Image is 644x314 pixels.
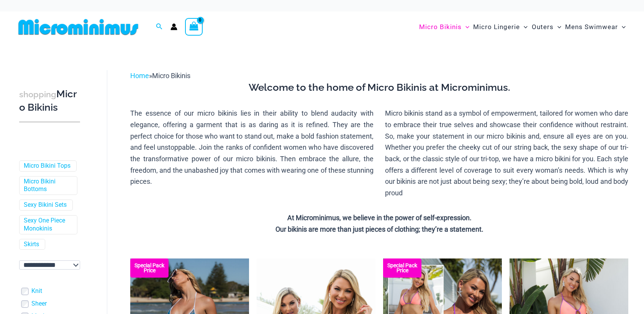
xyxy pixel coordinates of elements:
a: Sheer [31,300,47,308]
strong: At Microminimus, we believe in the power of self-expression. [287,214,472,222]
a: Mens SwimwearMenu ToggleMenu Toggle [563,15,628,39]
span: Micro Bikinis [152,72,190,80]
p: The essence of our micro bikinis lies in their ability to blend audacity with elegance, offering ... [130,108,374,187]
span: Micro Bikinis [419,17,462,37]
a: Micro Bikini Bottoms [24,178,71,194]
a: Knit [31,287,42,295]
a: Micro Bikini Tops [24,162,70,170]
a: Micro BikinisMenu ToggleMenu Toggle [417,15,471,39]
span: Menu Toggle [462,17,469,37]
a: Account icon link [170,23,177,30]
span: » [130,72,190,80]
span: Menu Toggle [554,17,561,37]
span: shopping [19,90,56,99]
span: Outers [532,17,554,37]
a: Home [130,72,149,80]
h3: Micro Bikinis [19,88,80,114]
a: Sexy One Piece Monokinis [24,217,71,233]
span: Micro Lingerie [473,17,520,37]
a: OutersMenu ToggleMenu Toggle [530,15,563,39]
select: wpc-taxonomy-pa_color-745982 [19,260,80,270]
b: Special Pack Price [383,263,421,273]
span: Menu Toggle [618,17,626,37]
a: View Shopping Cart, empty [185,18,203,36]
h3: Welcome to the home of Micro Bikinis at Microminimus. [130,81,628,94]
b: Special Pack Price [130,263,169,273]
strong: Our bikinis are more than just pieces of clothing; they’re a statement. [275,225,483,233]
a: Search icon link [156,22,163,32]
nav: Site Navigation [416,14,629,40]
img: MM SHOP LOGO FLAT [15,18,141,36]
p: Micro bikinis stand as a symbol of empowerment, tailored for women who dare to embrace their true... [385,108,628,199]
a: Sexy Bikini Sets [24,201,67,209]
span: Menu Toggle [520,17,528,37]
a: Skirts [24,240,39,249]
a: Micro LingerieMenu ToggleMenu Toggle [471,15,529,39]
span: Mens Swimwear [565,17,618,37]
